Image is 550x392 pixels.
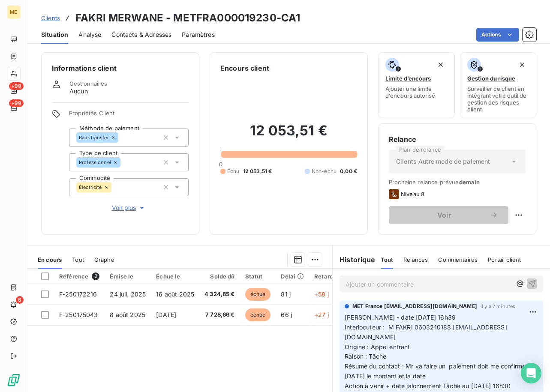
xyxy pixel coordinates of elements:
span: Gestionnaires [69,80,107,87]
span: Niveau 8 [401,191,424,197]
input: Ajouter une valeur [111,183,118,191]
button: Gestion du risqueSurveiller ce client en intégrant votre outil de gestion des risques client. [460,52,537,118]
span: Tout [72,256,84,263]
span: [DATE] [156,311,176,318]
span: Relances [403,256,428,263]
span: Graphe [94,256,114,263]
button: Actions [476,28,519,42]
span: Clients [41,15,60,21]
div: ME [7,5,21,19]
span: +99 [9,82,24,90]
span: 81 j [281,290,291,298]
a: Clients [41,14,60,22]
h6: Historique [333,254,376,265]
h6: Informations client [52,63,189,73]
span: F-250172216 [59,290,97,298]
h6: Encours client [220,63,269,73]
span: En cours [38,256,62,263]
span: +58 j [314,290,329,298]
div: Émise le [110,273,146,280]
span: F-250175043 [59,311,98,318]
span: Électricité [79,185,102,190]
span: 8 août 2025 [110,311,145,318]
span: 24 juil. 2025 [110,290,146,298]
span: Surveiller ce client en intégrant votre outil de gestion des risques client. [467,85,529,113]
span: Paramètres [182,30,215,39]
span: Prochaine relance prévue [389,179,526,186]
h6: Relance [389,134,526,144]
span: Commentaires [438,256,478,263]
span: échue [245,308,271,321]
div: Échue le [156,273,194,280]
span: 16 août 2025 [156,290,194,298]
span: Gestion du risque [467,75,515,82]
h3: FAKRI MERWANE - METFRA000019230-CA1 [75,10,300,26]
span: 7 728,66 € [204,311,235,319]
span: MET France [EMAIL_ADDRESS][DOMAIN_NAME] [352,302,477,310]
span: Limite d’encours [385,75,431,82]
button: Voir plus [69,203,189,212]
span: 4 324,85 € [204,290,235,299]
span: 66 j [281,311,292,318]
span: Interlocuteur : M FAKRI 0603210188 [EMAIL_ADDRESS][DOMAIN_NAME] [345,323,507,341]
span: Voir plus [112,203,146,212]
span: 0,00 € [340,168,357,175]
span: Contacts & Adresses [111,30,171,39]
span: échue [245,288,271,301]
div: Open Intercom Messenger [521,363,541,383]
span: Professionnel [79,160,111,165]
div: Statut [245,273,271,280]
h2: 12 053,51 € [220,122,357,148]
span: Tout [381,256,394,263]
span: Échu [227,168,240,175]
span: il y a 7 minutes [481,304,515,309]
div: Référence [59,272,99,280]
span: Non-échu [312,168,337,175]
span: Portail client [488,256,521,263]
input: Ajouter une valeur [118,134,125,141]
div: Délai [281,273,304,280]
span: +99 [9,99,24,107]
img: Logo LeanPay [7,373,21,387]
span: Aucun [69,87,88,96]
span: Origine : Appel entrant [345,343,410,350]
div: Solde dû [204,273,235,280]
span: Voir [399,212,490,218]
span: Situation [41,30,68,39]
button: Limite d’encoursAjouter une limite d’encours autorisé [378,52,455,118]
span: Propriétés Client [69,110,189,122]
span: Action à venir + date jalonnement Tâche au [DATE] 16h30 [345,382,511,389]
input: Ajouter une valeur [120,159,127,166]
span: +27 j [314,311,329,318]
span: Analyse [78,30,101,39]
span: demain [459,179,480,186]
span: 12 053,51 € [243,168,272,175]
span: Raison : Tâche [345,353,386,360]
span: [PERSON_NAME] - date [DATE] 16h39 [345,314,456,321]
span: 0 [219,161,222,168]
span: 2 [92,272,99,280]
span: Clients Autre mode de paiement [396,157,490,166]
button: Voir [389,206,508,224]
span: 6 [16,296,24,304]
span: Ajouter une limite d’encours autorisé [385,85,448,99]
span: Résumé du contact : Mr va faire un paiement doit me confirmer le [DATE] le montant et la date [345,362,536,380]
span: BankTransfer [79,135,109,140]
div: Retard [314,273,342,280]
